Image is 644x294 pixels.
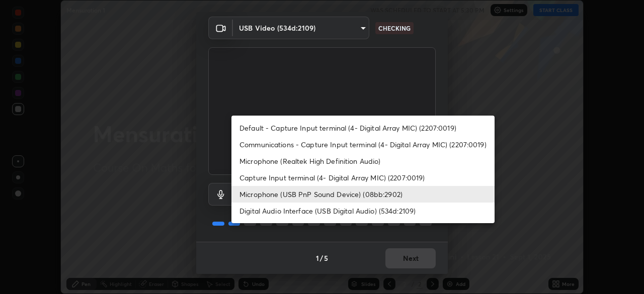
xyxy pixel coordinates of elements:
[231,169,495,186] li: Capture Input terminal (4- Digital Array MIC) (2207:0019)
[231,136,495,153] li: Communications - Capture Input terminal (4- Digital Array MIC) (2207:0019)
[231,120,495,136] li: Default - Capture Input terminal (4- Digital Array MIC) (2207:0019)
[231,203,495,219] li: Digital Audio Interface (USB Digital Audio) (534d:2109)
[231,153,495,169] li: Microphone (Realtek High Definition Audio)
[231,186,495,203] li: Microphone (USB PnP Sound Device) (08bb:2902)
